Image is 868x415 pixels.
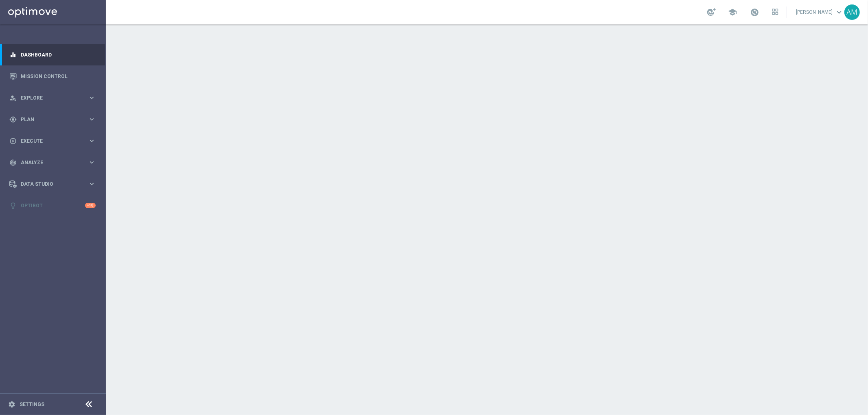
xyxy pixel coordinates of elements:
a: Dashboard [21,44,96,65]
div: Dashboard [9,44,96,65]
div: AM [844,4,860,20]
a: Settings [20,402,44,407]
div: Execute [9,137,88,145]
div: +10 [85,203,96,208]
span: Plan [21,117,88,122]
div: Plan [9,116,88,123]
span: Execute [21,139,88,143]
i: keyboard_arrow_right [88,137,96,145]
div: Optibot [9,195,96,216]
span: Analyze [21,160,88,165]
span: school [728,8,737,17]
button: track_changes Analyze keyboard_arrow_right [9,159,96,166]
a: Mission Control [21,65,96,87]
button: lightbulb Optibot +10 [9,202,96,209]
span: Explore [21,96,88,100]
div: Analyze [9,159,88,166]
i: gps_fixed [9,116,17,123]
button: play_circle_outline Execute keyboard_arrow_right [9,138,96,144]
div: Explore [9,94,88,102]
i: equalizer [9,51,17,59]
button: Data Studio keyboard_arrow_right [9,181,96,187]
i: keyboard_arrow_right [88,159,96,166]
i: settings [8,401,15,408]
i: track_changes [9,159,17,166]
button: Mission Control [9,73,96,80]
i: keyboard_arrow_right [88,94,96,102]
button: person_search Explore keyboard_arrow_right [9,95,96,101]
div: Data Studio [9,180,88,188]
button: equalizer Dashboard [9,52,96,58]
a: [PERSON_NAME]keyboard_arrow_down [795,6,844,18]
a: Optibot [21,195,85,216]
button: gps_fixed Plan keyboard_arrow_right [9,116,96,123]
span: Data Studio [21,182,88,187]
i: keyboard_arrow_right [88,115,96,123]
i: person_search [9,94,17,102]
div: Mission Control [9,65,96,87]
i: keyboard_arrow_right [88,180,96,188]
span: keyboard_arrow_down [835,8,844,17]
i: lightbulb [9,202,17,209]
i: play_circle_outline [9,137,17,145]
